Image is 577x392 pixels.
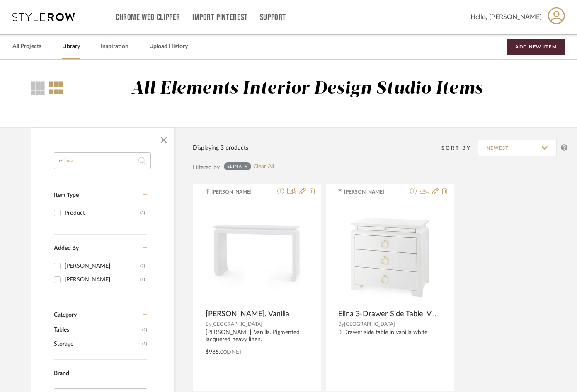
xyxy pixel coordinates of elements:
div: (1) [140,273,145,286]
span: Brand [54,370,69,376]
div: (3) [140,206,145,220]
span: (1) [142,337,147,351]
span: Added By [54,245,79,251]
div: Sort By [441,144,478,152]
span: [PERSON_NAME], Vanilla [206,310,289,319]
div: (2) [140,259,145,273]
span: [GEOGRAPHIC_DATA] [211,322,262,327]
span: Elina 3-Drawer Side Table, Vanilla [338,310,438,319]
a: All Projects [12,41,41,52]
span: [PERSON_NAME] [344,188,396,196]
div: 3 Drawer side table in vanilla white [338,329,441,343]
input: Search within 3 results [54,152,151,169]
a: Inspiration [101,41,128,52]
a: Support [260,14,286,21]
a: Import Pinterest [192,14,248,21]
span: [PERSON_NAME] [211,188,264,196]
div: Filtered by [193,163,220,172]
div: Displaying 3 products [193,143,248,152]
a: Library [62,41,80,52]
div: [PERSON_NAME] [65,273,140,286]
span: By [206,322,211,327]
span: By [338,322,344,327]
span: Category [54,312,77,319]
div: Product [65,206,140,220]
div: All Elements Interior Design Studio Items [131,78,483,99]
span: (2) [142,323,147,336]
a: Clear All [253,163,274,170]
span: Storage [54,337,140,351]
span: Tables [54,323,140,337]
a: Chrome Web Clipper [116,14,180,21]
span: [GEOGRAPHIC_DATA] [344,322,395,327]
span: $985.00 [206,349,227,355]
button: Close [155,132,172,148]
div: elina [227,164,242,169]
div: [PERSON_NAME], Vanilla. Pigmented lacquered heavy linen. [206,329,309,343]
a: Upload History [149,41,188,52]
img: Elina Console, Vanilla [206,216,309,290]
span: Hello, [PERSON_NAME] [470,12,542,22]
img: Elina 3-Drawer Side Table, Vanilla [338,201,441,305]
button: Add New Item [507,39,565,55]
span: DNET [227,349,242,355]
div: [PERSON_NAME] [65,259,140,273]
span: Item Type [54,192,79,198]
